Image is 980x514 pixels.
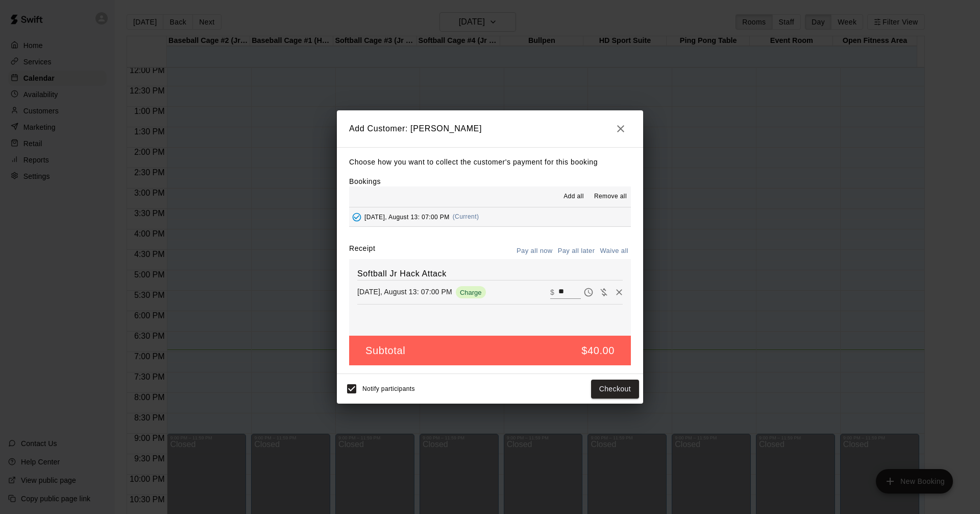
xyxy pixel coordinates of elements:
span: Add all [563,192,584,202]
button: Checkout [591,380,639,399]
h2: Add Customer: [PERSON_NAME] [337,110,643,147]
button: Pay all later [555,243,598,259]
button: Pay all now [514,243,555,259]
h6: Softball Jr Hack Attack [357,267,623,281]
span: Waive payment [596,287,611,296]
button: Remove all [590,189,631,205]
label: Receipt [349,243,375,259]
span: (Current) [453,213,479,220]
span: Remove all [594,192,627,202]
span: Pay later [581,287,596,296]
button: Added - Collect Payment[DATE], August 13: 07:00 PM(Current) [349,207,631,226]
label: Bookings [349,177,381,185]
span: Notify participants [362,386,415,393]
span: Charge [456,289,486,296]
p: Choose how you want to collect the customer's payment for this booking [349,156,631,169]
span: [DATE], August 13: 07:00 PM [364,213,450,220]
button: Added - Collect Payment [349,209,364,225]
p: $ [550,287,554,297]
h5: $40.00 [581,344,615,358]
button: Remove [611,285,627,300]
button: Add all [557,189,590,205]
h5: Subtotal [365,344,405,358]
p: [DATE], August 13: 07:00 PM [357,287,452,297]
button: Waive all [597,243,631,259]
